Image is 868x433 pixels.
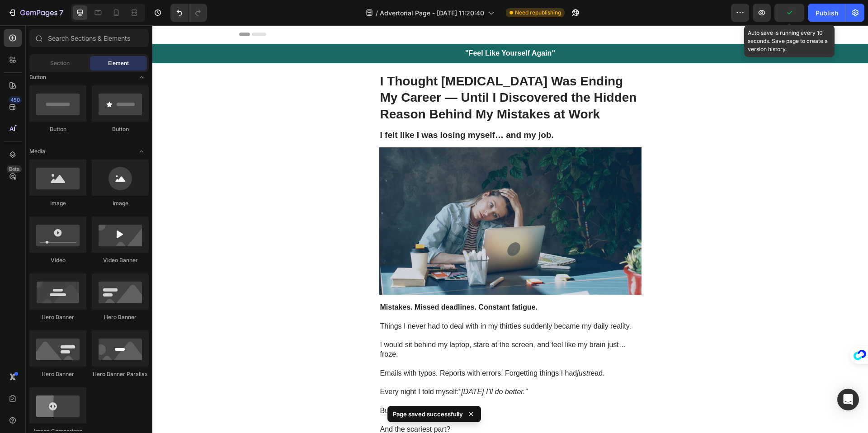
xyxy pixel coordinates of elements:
div: Hero Banner [29,370,86,378]
div: Video Banner [92,256,149,264]
iframe: Design area [152,25,868,433]
span: Advertorial Page - [DATE] 11:20:40 [380,8,484,18]
div: Button [29,125,86,133]
div: Hero Banner [92,313,149,321]
p: And the scariest part? [228,400,488,409]
div: Image [29,199,86,207]
h2: I felt like I was losing myself… and my job. [227,104,489,117]
div: Hero Banner Parallax [92,370,149,378]
input: Search Sections & Elements [29,29,149,47]
p: Page saved successfully [393,409,463,419]
p: Every night I told myself: [228,362,488,372]
div: Button [92,125,149,133]
p: I would sit behind my laptop, stare at the screen, and feel like my brain just… froze. [228,315,488,334]
i: “[DATE] I’ll do better.” [307,362,375,370]
p: But [DATE] always felt worse. [228,381,488,391]
i: just [425,344,436,352]
span: Toggle open [134,144,149,159]
p: Things I never had to deal with in my thirties suddenly became my daily reality. [228,297,488,306]
div: Publish [816,8,838,18]
span: Element [108,59,129,67]
span: Media [29,147,45,155]
span: Toggle open [134,70,149,85]
div: Undo/Redo [170,4,207,22]
span: / [376,8,378,18]
button: 7 [4,4,67,22]
strong: I Thought [MEDICAL_DATA] Was Ending My Career — Until I Discovered the Hidden Reason Behind My Mi... [228,49,485,96]
div: Beta [7,165,22,173]
img: gempages_581761112035295971-5ea5275a-047b-4162-93da-3acf9a6706a5.jpg [227,122,489,269]
div: Video [29,256,86,264]
p: Emails with typos. Reports with errors. Forgetting things I had read. [228,344,488,353]
div: Image [92,199,149,207]
strong: Mistakes. Missed deadlines. Constant fatigue. [228,278,386,286]
div: Hero Banner [29,313,86,321]
span: Section [50,59,70,67]
span: Button [29,73,46,81]
button: Publish [808,4,846,22]
span: Need republishing [515,9,561,17]
div: 450 [9,96,22,104]
div: Open Intercom Messenger [837,389,859,410]
p: 7 [59,7,63,18]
